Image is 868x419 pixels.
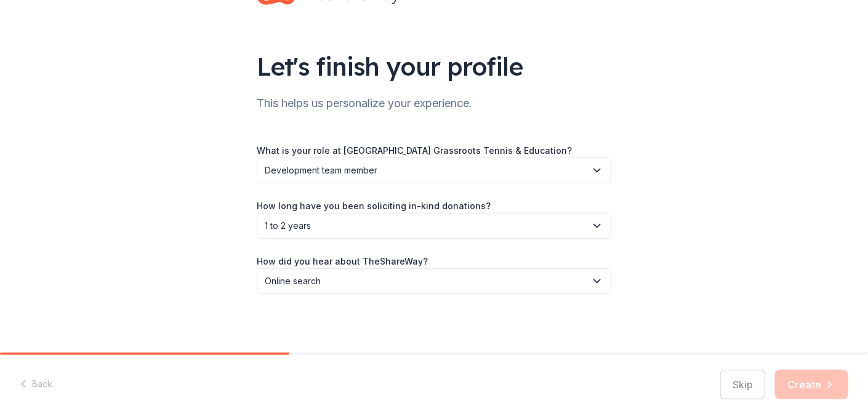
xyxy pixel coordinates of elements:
[257,49,611,84] div: Let's finish your profile
[265,218,586,233] span: 1 to 2 years
[265,163,586,178] span: Development team member
[257,268,611,294] button: Online search
[257,145,572,157] label: What is your role at [GEOGRAPHIC_DATA] Grassroots Tennis & Education?
[265,274,586,289] span: Online search
[257,158,611,183] button: Development team member
[257,200,491,212] label: How long have you been soliciting in-kind donations?
[257,213,611,239] button: 1 to 2 years
[257,255,428,268] label: How did you hear about TheShareWay?
[257,94,611,113] div: This helps us personalize your experience.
